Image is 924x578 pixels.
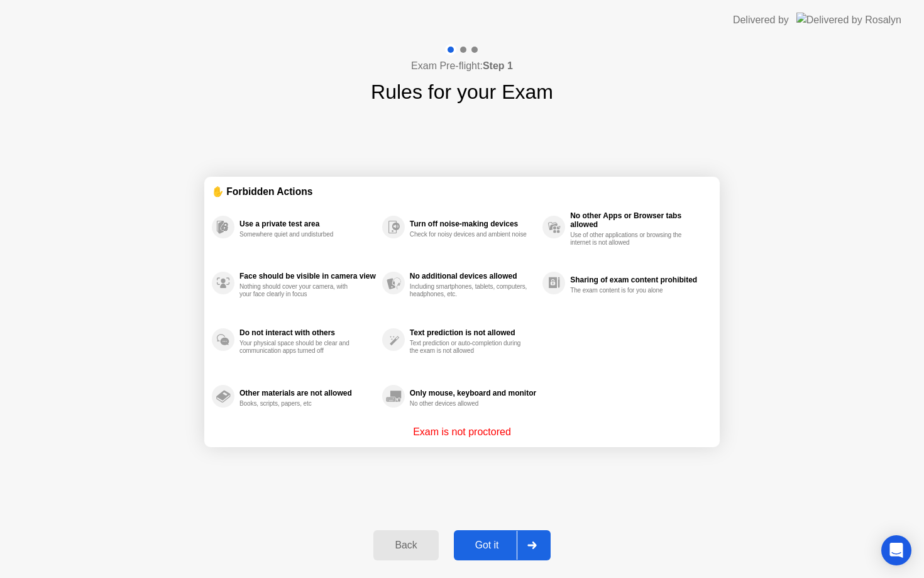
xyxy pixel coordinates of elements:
[733,13,789,28] div: Delivered by
[410,328,536,337] div: Text prediction is not allowed
[410,340,529,355] div: Text prediction or auto-completion during the exam is not allowed
[458,540,517,551] div: Got it
[411,58,513,74] h4: Exam Pre-flight:
[410,389,536,397] div: Only mouse, keyboard and monitor
[410,400,529,408] div: No other devices allowed
[413,425,511,440] p: Exam is not proctored
[212,184,712,199] div: ✋ Forbidden Actions
[239,400,358,408] div: Books, scripts, papers, etc
[454,530,551,560] button: Got it
[410,220,536,228] div: Turn off noise-making devices
[239,231,358,238] div: Somewhere quiet and undisturbed
[239,283,358,298] div: Nothing should cover your camera, with your face clearly in focus
[410,231,529,238] div: Check for noisy devices and ambient noise
[881,535,911,565] div: Open Intercom Messenger
[410,283,529,298] div: Including smartphones, tablets, computers, headphones, etc.
[570,287,689,294] div: The exam content is for you alone
[570,211,706,229] div: No other Apps or Browser tabs allowed
[239,328,376,337] div: Do not interact with others
[570,231,689,247] div: Use of other applications or browsing the internet is not allowed
[373,530,438,560] button: Back
[410,272,536,281] div: No additional devices allowed
[483,60,513,71] b: Step 1
[796,13,901,27] img: Delivered by Rosalyn
[377,540,434,551] div: Back
[239,340,358,355] div: Your physical space should be clear and communication apps turned off
[239,272,376,281] div: Face should be visible in camera view
[570,275,706,284] div: Sharing of exam content prohibited
[239,220,376,228] div: Use a private test area
[371,77,553,107] h1: Rules for your Exam
[239,389,376,397] div: Other materials are not allowed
